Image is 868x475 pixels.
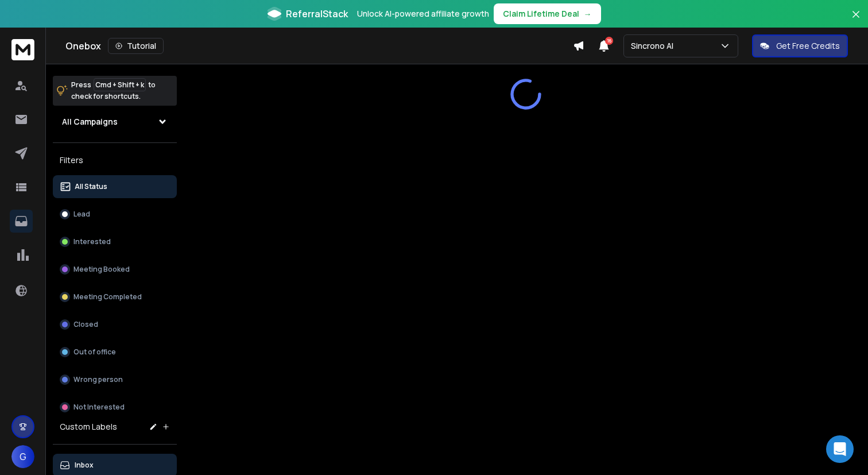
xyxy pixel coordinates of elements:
p: Press to check for shortcuts. [71,79,156,102]
button: Close banner [848,7,863,34]
p: Inbox [75,461,94,470]
p: Not Interested [73,403,125,412]
p: Meeting Booked [73,265,130,274]
span: ReferralStack [286,7,348,21]
p: Wrong person [73,375,123,384]
button: All Status [53,175,177,198]
button: All Campaigns [53,110,177,133]
button: Interested [53,230,177,253]
button: Meeting Booked [53,258,177,281]
button: Closed [53,313,177,336]
button: Tutorial [108,38,164,54]
p: Closed [73,320,98,329]
p: Interested [73,237,111,246]
button: Lead [53,203,177,226]
p: Unlock AI-powered affiliate growth [357,8,489,20]
h3: Custom Labels [60,421,117,432]
h1: All Campaigns [62,116,118,128]
h3: Filters [53,152,177,168]
span: Cmd + Shift + k [94,78,146,91]
div: Open Intercom Messenger [826,435,854,463]
span: → [584,8,592,20]
button: Out of office [53,341,177,364]
p: Sincrono AI [631,40,678,52]
p: Out of office [73,347,116,357]
button: Not Interested [53,396,177,419]
button: G [11,445,34,468]
button: Get Free Credits [752,34,848,57]
p: All Status [75,182,107,191]
p: Meeting Completed [73,292,142,302]
p: Get Free Credits [776,40,840,52]
button: Claim Lifetime Deal→ [494,3,601,24]
button: Meeting Completed [53,285,177,308]
div: Onebox [65,38,573,54]
p: Lead [73,210,90,219]
span: 16 [605,37,613,45]
button: Wrong person [53,368,177,391]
